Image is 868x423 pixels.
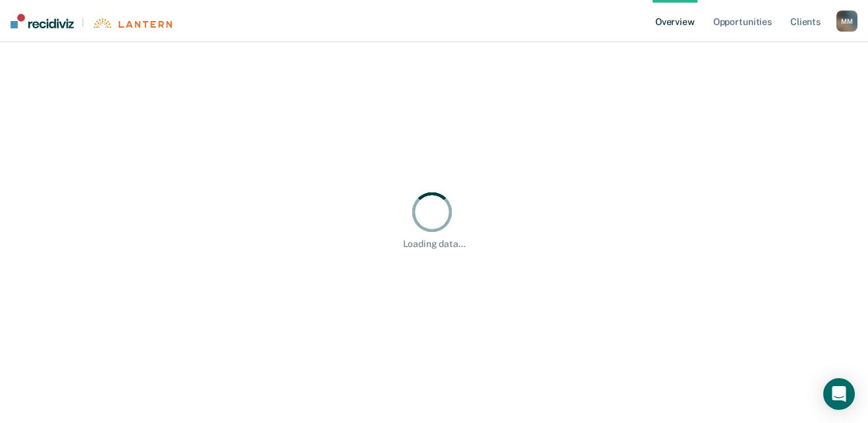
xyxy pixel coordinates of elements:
span: | [74,17,92,28]
div: Loading data... [403,239,466,250]
img: Recidiviz [11,14,74,28]
a: | [11,14,172,28]
img: Lantern [92,18,172,28]
div: Open Intercom Messenger [823,378,855,410]
button: MM [836,11,857,32]
div: M M [836,11,857,32]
